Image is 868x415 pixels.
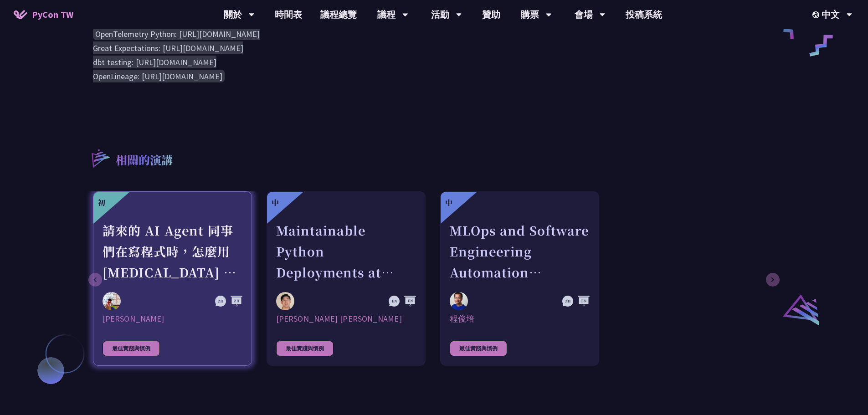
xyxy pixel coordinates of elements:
[14,10,27,19] img: Home icon of PyCon TW 2025
[267,191,426,366] a: 中 Maintainable Python Deployments at Scale: Decoupling Build from Runtime Justin Lee [PERSON_NAME...
[272,197,279,208] div: 中
[450,341,507,356] div: 最佳實踐與慣例
[103,292,121,310] img: Keith Yang
[116,152,173,170] p: 相關的演講
[78,136,122,180] img: r3.8d01567.svg
[450,292,468,310] img: 程俊培
[103,341,160,356] div: 最佳實踐與慣例
[98,197,105,208] div: 初
[450,220,590,283] div: MLOps and Software Engineering Automation Challenges in Production
[276,292,294,310] img: Justin Lee
[32,8,73,21] span: PyCon TW
[440,191,599,366] a: 中 MLOps and Software Engineering Automation Challenges in Production 程俊培 程俊培 最佳實踐與慣例
[276,313,416,324] div: [PERSON_NAME] [PERSON_NAME]
[103,220,242,283] div: 請來的 AI Agent 同事們在寫程式時，怎麼用 [MEDICAL_DATA] 去除各種幻想與盲點
[93,27,260,82] code: OpenTelemetry Python: [URL][DOMAIN_NAME] Great Expectations: [URL][DOMAIN_NAME] dbt testing: [URL...
[276,220,416,283] div: Maintainable Python Deployments at Scale: Decoupling Build from Runtime
[450,313,590,324] div: 程俊培
[812,11,822,18] img: Locale Icon
[5,3,82,26] a: PyCon TW
[93,191,252,366] a: 初 請來的 AI Agent 同事們在寫程式時，怎麼用 [MEDICAL_DATA] 去除各種幻想與盲點 Keith Yang [PERSON_NAME] 最佳實踐與慣例
[103,313,242,324] div: [PERSON_NAME]
[445,197,452,208] div: 中
[276,341,334,356] div: 最佳實踐與慣例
